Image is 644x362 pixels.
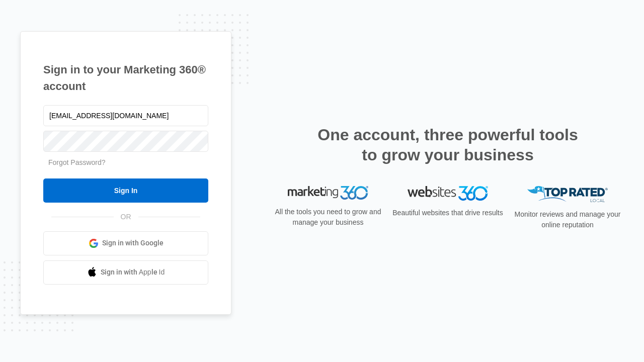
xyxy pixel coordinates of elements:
[272,207,384,228] p: All the tools you need to grow and manage your business
[43,231,208,255] a: Sign in with Google
[48,158,106,166] a: Forgot Password?
[43,61,208,95] h1: Sign in to your Marketing 360® account
[408,186,488,201] img: Websites 360
[527,186,608,203] img: Top Rated Local
[511,209,624,230] p: Monitor reviews and manage your online reputation
[43,105,208,126] input: Email
[288,186,368,200] img: Marketing 360
[101,267,165,278] span: Sign in with Apple Id
[43,260,208,285] a: Sign in with Apple Id
[102,238,164,248] span: Sign in with Google
[43,178,208,203] input: Sign In
[314,125,581,165] h2: One account, three powerful tools to grow your business
[391,208,504,218] p: Beautiful websites that drive results
[114,212,138,222] span: OR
